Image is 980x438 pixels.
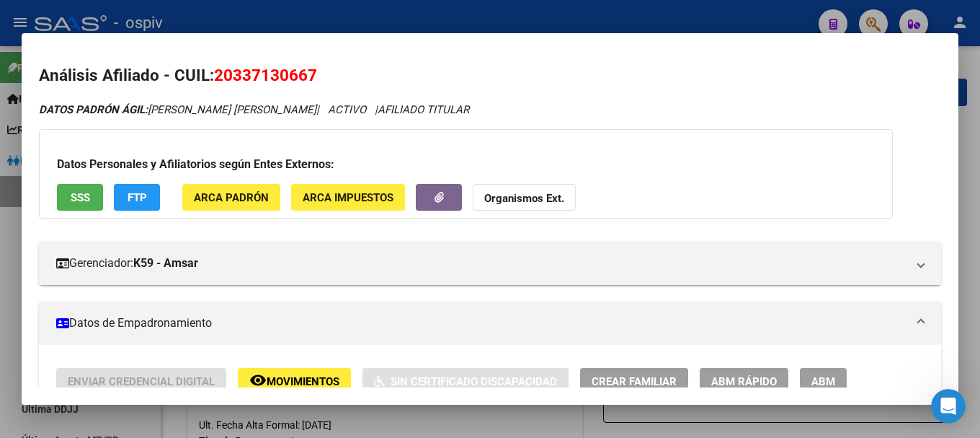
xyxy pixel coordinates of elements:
[71,191,90,204] span: SSS
[57,184,103,211] button: SSS
[39,103,469,116] i: | ACTIVO |
[39,242,941,285] mat-expansion-panel-header: Gerenciador:K59 - Amsar
[214,66,317,84] span: 20337130667
[484,192,564,205] strong: Organismos Ext.
[39,103,148,116] strong: DATOS PADRÓN ÁGIL:
[114,184,160,211] button: FTP
[128,191,147,204] span: FTP
[182,184,280,211] button: ARCA Padrón
[391,375,557,388] span: Sin Certificado Discapacidad
[473,184,576,211] button: Organismos Ext.
[57,156,875,173] h3: Datos Personales y Afiliatorios según Entes Externos:
[362,368,569,395] button: Sin Certificado Discapacidad
[194,191,269,204] span: ARCA Padrón
[133,255,198,272] strong: K59 - Amsar
[56,255,906,272] mat-panel-title: Gerenciador:
[811,375,835,388] span: ABM
[249,372,267,389] mat-icon: remove_red_eye
[700,368,788,395] button: ABM Rápido
[267,375,339,388] span: Movimientos
[56,368,226,395] button: Enviar Credencial Digital
[56,315,906,332] mat-panel-title: Datos de Empadronamiento
[39,63,941,88] h2: Análisis Afiliado - CUIL:
[303,191,393,204] span: ARCA Impuestos
[592,375,677,388] span: Crear Familiar
[711,375,777,388] span: ABM Rápido
[39,302,941,345] mat-expansion-panel-header: Datos de Empadronamiento
[238,368,351,395] button: Movimientos
[580,368,688,395] button: Crear Familiar
[800,368,847,395] button: ABM
[931,389,966,424] iframe: Intercom live chat
[378,103,469,116] span: AFILIADO TITULAR
[39,103,316,116] span: [PERSON_NAME] [PERSON_NAME]
[291,184,405,211] button: ARCA Impuestos
[68,375,215,388] span: Enviar Credencial Digital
